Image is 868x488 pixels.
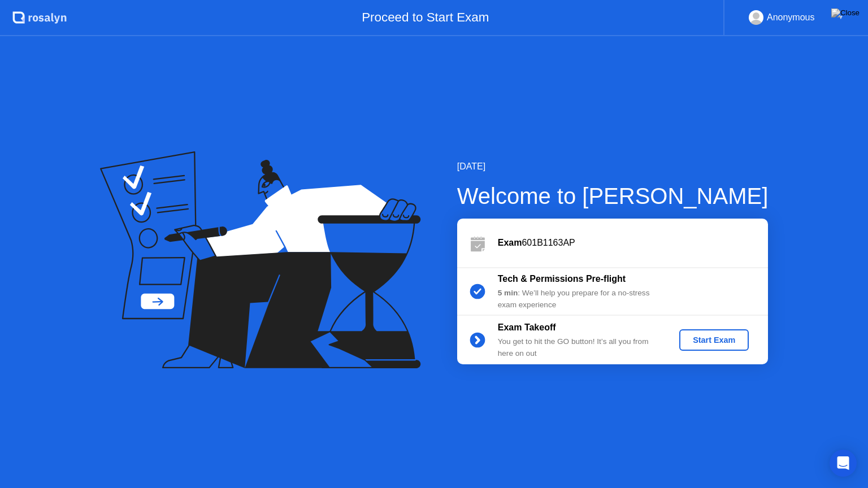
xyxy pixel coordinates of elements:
div: Anonymous [767,10,815,25]
div: You get to hit the GO button! It’s all you from here on out [498,336,661,359]
b: 5 min [498,289,518,297]
b: Tech & Permissions Pre-flight [498,274,626,284]
div: Start Exam [684,335,744,345]
button: Start Exam [679,329,749,351]
b: Exam [498,238,522,247]
div: : We’ll help you prepare for a no-stress exam experience [498,287,661,311]
b: Exam Takeoff [498,323,556,332]
div: 601B1163AP [498,236,768,250]
div: [DATE] [457,160,769,173]
img: Close [831,8,860,18]
div: Welcome to [PERSON_NAME] [457,179,769,213]
div: Open Intercom Messenger [830,450,857,477]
